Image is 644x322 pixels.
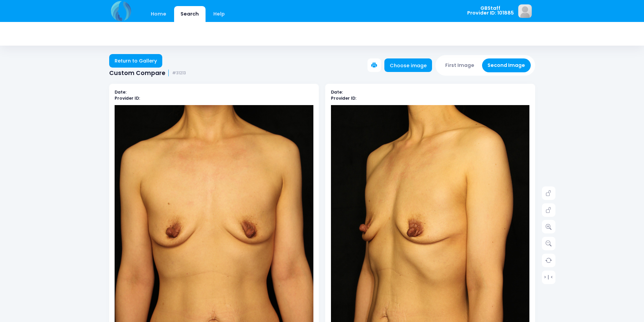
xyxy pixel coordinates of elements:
[174,6,206,22] a: Search
[331,95,356,101] b: Provider ID:
[542,270,555,284] a: > | <
[384,58,432,72] a: Choose image
[115,89,126,95] b: Date:
[115,95,140,101] b: Provider ID:
[482,58,531,72] button: Second Image
[467,6,514,16] span: GBStaff Provider ID: 101885
[207,6,231,22] a: Help
[440,58,480,72] button: First Image
[172,71,186,76] small: #31213
[331,89,343,95] b: Date:
[144,6,173,22] a: Home
[518,4,532,18] img: image
[109,70,165,77] span: Custom Compare
[109,54,163,68] a: Return to Gallery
